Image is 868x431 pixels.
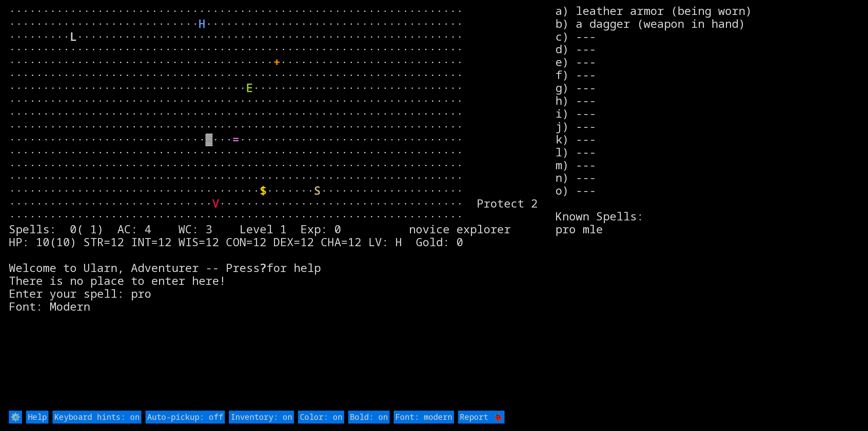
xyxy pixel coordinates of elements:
[26,411,48,424] input: Help
[199,16,205,31] font: H
[260,260,267,275] b: ?
[555,4,859,410] stats: a) leather armor (being worn) b) a dagger (weapon in hand) c) --- d) --- e) --- f) --- g) --- h) ...
[145,411,225,424] input: Auto-pickup: off
[260,182,267,198] font: $
[458,411,505,424] input: Report 🐞
[229,411,294,424] input: Inventory: on
[9,4,556,410] larn: ··································································· ···························· ...
[314,182,321,198] font: S
[233,131,239,147] font: =
[298,411,344,424] input: Color: on
[70,28,77,44] font: L
[246,80,253,95] font: E
[53,411,141,424] input: Keyboard hints: on
[394,411,454,424] input: Font: modern
[9,411,22,424] input: ⚙️
[348,411,390,424] input: Bold: on
[273,54,280,70] font: +
[212,195,219,211] font: V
